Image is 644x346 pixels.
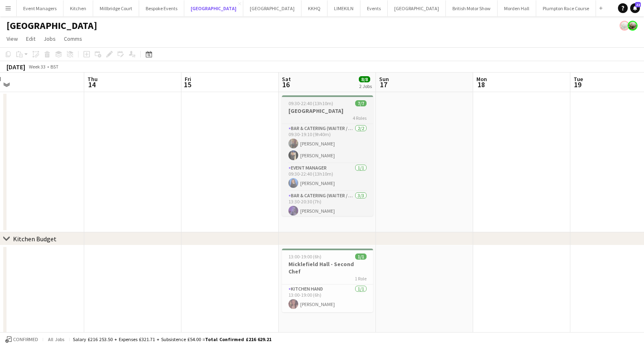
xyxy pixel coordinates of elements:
[301,0,327,16] button: KKHQ
[87,75,98,83] span: Thu
[3,33,21,44] a: View
[61,33,85,44] a: Comms
[446,0,498,16] button: British Motor Show
[359,83,372,89] div: 2 Jobs
[93,0,139,16] button: Millbridge Court
[40,33,59,44] a: Jobs
[355,253,367,260] span: 1/1
[282,124,373,163] app-card-role: Bar & Catering (Waiter / waitress)2/209:30-19:10 (9h40m)[PERSON_NAME][PERSON_NAME]
[476,75,487,83] span: Mon
[63,0,93,16] button: Kitchen
[50,64,59,70] div: BST
[17,0,63,16] button: Event Managers
[205,336,271,342] span: Total Confirmed £216 629.21
[27,64,47,70] span: Week 33
[355,275,367,282] span: 1 Role
[360,0,388,16] button: Events
[572,80,583,89] span: 19
[23,33,39,44] a: Edit
[13,337,38,342] span: Confirmed
[536,0,596,16] button: Plumpton Race Course
[281,80,291,89] span: 16
[282,107,373,115] h3: [GEOGRAPHIC_DATA]
[282,75,291,83] span: Sat
[26,35,35,42] span: Edit
[288,100,333,106] span: 09:30-22:40 (13h10m)
[635,2,641,7] span: 22
[620,21,629,31] app-user-avatar: Staffing Manager
[44,35,56,42] span: Jobs
[355,100,367,106] span: 7/7
[46,336,66,342] span: All jobs
[353,115,367,121] span: 4 Roles
[574,75,583,83] span: Tue
[86,80,98,89] span: 14
[475,80,487,89] span: 18
[73,336,271,342] div: Salary £216 253.50 + Expenses £321.71 + Subsistence £54.00 =
[282,249,373,312] app-job-card: 13:00-19:00 (6h)1/1Micklefield Hall - Second Chef1 RoleKitchen Hand1/113:00-19:00 (6h)[PERSON_NAME]
[282,191,373,242] app-card-role: Bar & Catering (Waiter / waitress)3/313:30-20:30 (7h)[PERSON_NAME]
[64,35,82,42] span: Comms
[628,21,637,31] app-user-avatar: Staffing Manager
[183,80,191,89] span: 15
[282,284,373,312] app-card-role: Kitchen Hand1/113:00-19:00 (6h)[PERSON_NAME]
[185,75,191,83] span: Fri
[7,35,18,42] span: View
[378,80,389,89] span: 17
[4,335,39,344] button: Confirmed
[139,0,184,16] button: Bespoke Events
[7,20,97,32] h1: [GEOGRAPHIC_DATA]
[327,0,360,16] button: LIMEKILN
[184,0,243,16] button: [GEOGRAPHIC_DATA]
[282,95,373,216] app-job-card: 09:30-22:40 (13h10m)7/7[GEOGRAPHIC_DATA]4 RolesBar & Catering (Waiter / waitress)2/209:30-19:10 (...
[630,3,640,13] a: 22
[388,0,446,16] button: [GEOGRAPHIC_DATA]
[282,260,373,275] h3: Micklefield Hall - Second Chef
[243,0,301,16] button: [GEOGRAPHIC_DATA]
[282,163,373,191] app-card-role: Event Manager1/109:30-22:40 (13h10m)[PERSON_NAME]
[498,0,536,16] button: Morden Hall
[288,253,321,260] span: 13:00-19:00 (6h)
[13,235,57,243] div: Kitchen Budget
[7,63,25,71] div: [DATE]
[379,75,389,83] span: Sun
[359,76,370,82] span: 8/8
